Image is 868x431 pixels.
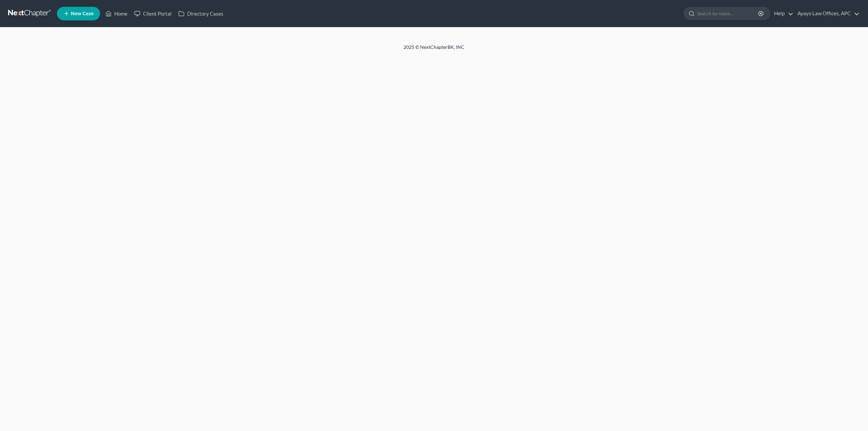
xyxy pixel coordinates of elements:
[794,7,860,20] a: Ayayo Law Offices, APC
[131,7,175,20] a: Client Portal
[771,7,793,20] a: Help
[697,7,759,20] input: Search by name...
[102,7,131,20] a: Home
[175,7,227,20] a: Directory Cases
[241,44,627,56] div: 2025 © NextChapterBK, INC
[71,11,94,16] span: New Case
